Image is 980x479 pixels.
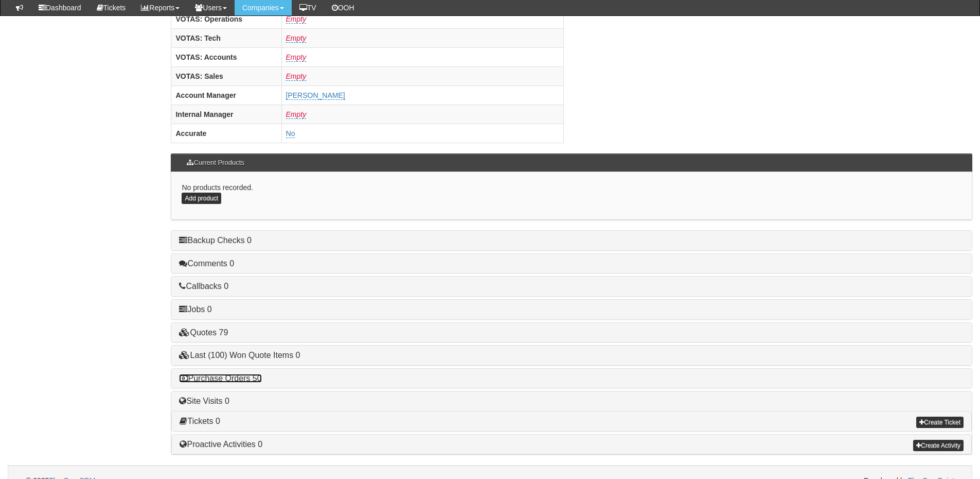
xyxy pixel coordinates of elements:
[179,236,252,245] a: Backup Checks 0
[171,105,281,124] th: Internal Manager
[180,417,220,425] a: Tickets 0
[286,53,307,62] a: Empty
[286,110,307,119] a: Empty
[179,397,229,405] a: Site Visits 0
[286,129,295,138] a: No
[913,440,964,451] a: Create Activity
[916,417,964,428] a: Create Ticket
[171,28,281,47] th: VOTAS: Tech
[182,154,249,172] h3: Current Products
[171,85,281,105] th: Account Manager
[180,440,262,449] a: Proactive Activities 0
[179,259,234,268] a: Comments 0
[179,374,261,383] a: Purchase Orders 50
[286,72,307,81] a: Empty
[286,91,345,100] a: [PERSON_NAME]
[171,9,281,28] th: VOTAS: Operations
[286,34,307,43] a: Empty
[179,351,300,360] a: Last (100) Won Quote Items 0
[171,172,972,220] div: No products recorded.
[171,124,281,143] th: Accurate
[179,282,228,290] a: Callbacks 0
[179,305,211,314] a: Jobs 0
[182,193,221,204] a: Add product
[179,328,228,337] a: Quotes 79
[286,15,307,24] a: Empty
[171,47,281,66] th: VOTAS: Accounts
[171,66,281,85] th: VOTAS: Sales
